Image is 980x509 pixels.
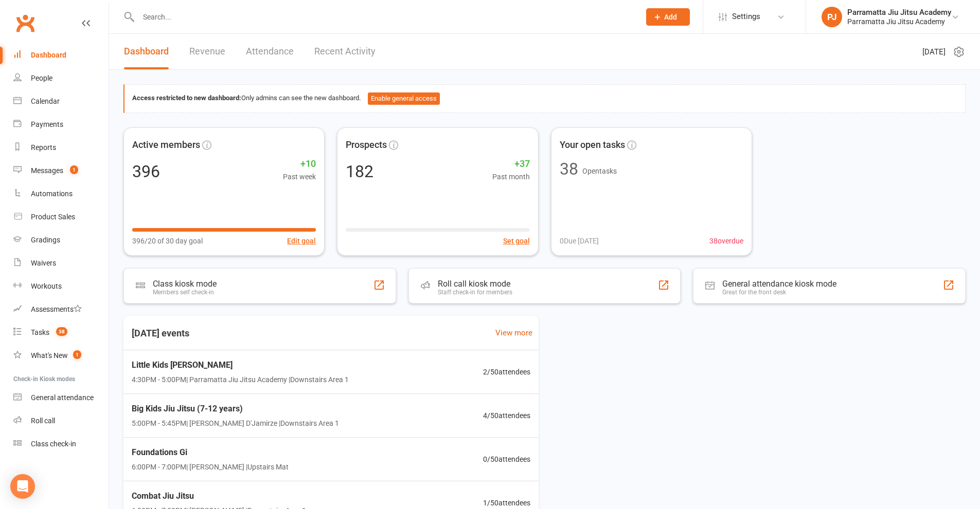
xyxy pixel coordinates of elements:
[483,366,530,378] span: 2 / 50 attendees
[31,190,73,198] div: Automations
[438,289,512,296] div: Staff check-in for members
[346,138,387,153] span: Prospects
[483,497,530,508] span: 1 / 50 attendees
[31,166,63,175] div: Messages
[31,440,76,448] div: Class check-in
[13,229,109,252] a: Gradings
[13,67,109,90] a: People
[56,327,67,336] span: 38
[31,120,63,128] div: Payments
[722,279,836,289] div: General attendance kiosk mode
[31,51,66,59] div: Dashboard
[132,418,339,429] span: 5:00PM - 5:45PM | [PERSON_NAME] D'Jamirze | Downstairs Area 1
[31,282,62,290] div: Workouts
[124,34,169,69] a: Dashboard
[847,17,951,26] div: Parramatta Jiu Jitsu Academy
[13,182,109,205] a: Automations
[492,157,530,172] span: +37
[31,305,82,313] div: Assessments
[13,252,109,275] a: Waivers
[13,386,109,409] a: General attendance kiosk mode
[73,350,81,359] span: 1
[31,328,49,336] div: Tasks
[646,8,690,26] button: Add
[847,8,951,17] div: Parramatta Jiu Jitsu Academy
[13,205,109,229] a: Product Sales
[664,13,677,21] span: Add
[582,167,617,175] span: Open tasks
[132,138,200,153] span: Active members
[13,44,109,67] a: Dashboard
[31,143,56,152] div: Reports
[732,5,760,28] span: Settings
[132,489,306,503] span: Combat Jiu Jitsu
[31,236,60,244] div: Gradings
[132,402,339,416] span: Big Kids Jiu Jitsu (7-12 years)
[246,34,294,69] a: Attendance
[495,327,532,339] a: View more
[287,235,316,247] button: Edit goal
[13,159,109,182] a: Messages 1
[31,351,68,360] div: What's New
[922,46,946,58] span: [DATE]
[560,161,578,177] div: 38
[438,279,512,289] div: Roll call kiosk mode
[503,235,530,247] button: Set goal
[283,157,316,172] span: +10
[483,454,530,465] span: 0 / 50 attendees
[123,324,198,343] h3: [DATE] events
[189,34,225,69] a: Revenue
[283,171,316,182] span: Past week
[13,90,109,113] a: Calendar
[483,410,530,421] span: 4 / 50 attendees
[368,92,440,105] button: Enable general access
[135,10,633,24] input: Search...
[31,259,56,267] div: Waivers
[132,374,349,385] span: 4:30PM - 5:00PM | Parramatta Jiu Jitsu Academy | Downstairs Area 1
[12,10,38,36] a: Clubworx
[132,446,289,459] span: Foundations Gi
[314,34,376,69] a: Recent Activity
[822,7,842,27] div: PJ
[560,138,625,153] span: Your open tasks
[31,213,75,221] div: Product Sales
[722,289,836,296] div: Great for the front desk
[346,163,373,180] div: 182
[153,289,217,296] div: Members self check-in
[13,136,109,159] a: Reports
[31,393,94,402] div: General attendance
[13,409,109,432] a: Roll call
[70,165,78,174] span: 1
[31,97,60,105] div: Calendar
[13,321,109,344] a: Tasks 38
[132,94,241,102] strong: Access restricted to new dashboard:
[132,461,289,473] span: 6:00PM - 7:00PM | [PERSON_NAME] | Upstairs Mat
[132,235,203,247] span: 396/20 of 30 day goal
[492,171,530,182] span: Past month
[132,92,957,105] div: Only admins can see the new dashboard.
[132,359,349,372] span: Little Kids [PERSON_NAME]
[709,235,743,247] span: 38 overdue
[13,298,109,321] a: Assessments
[31,74,52,82] div: People
[13,275,109,298] a: Workouts
[132,163,160,180] div: 396
[13,344,109,367] a: What's New1
[10,474,35,499] div: Open Intercom Messenger
[153,279,217,289] div: Class kiosk mode
[13,113,109,136] a: Payments
[560,235,599,247] span: 0 Due [DATE]
[13,432,109,456] a: Class kiosk mode
[31,417,55,425] div: Roll call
